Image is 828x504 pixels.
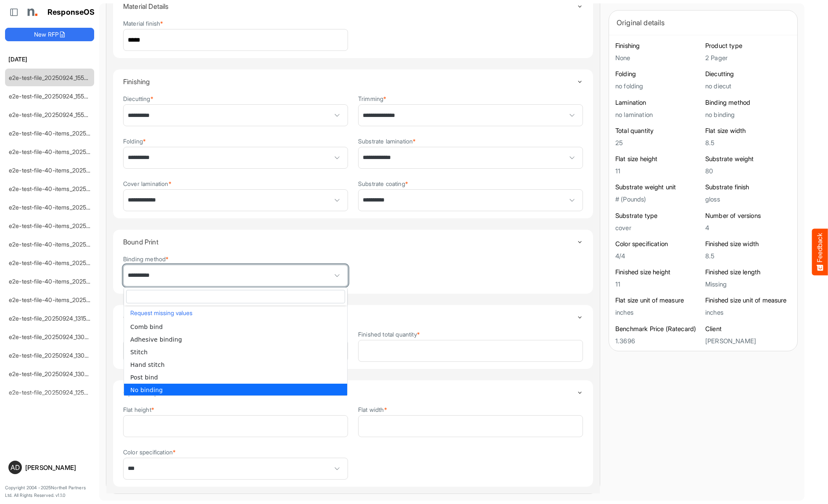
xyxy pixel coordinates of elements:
a: e2e-test-file_20250924_130652 [9,370,95,377]
a: e2e-test-file-40-items_20250924_132227 [9,259,121,266]
h5: [PERSON_NAME] [705,337,791,345]
div: [PERSON_NAME] [25,464,91,471]
a: e2e-test-file-40-items_20250924_154112 [9,167,120,174]
h5: gloss [705,196,791,203]
h5: inches [615,309,701,316]
h6: Diecutting [705,70,791,78]
h4: Order Details [123,313,577,321]
div: dropdownlist [124,287,348,396]
h6: Substrate finish [705,183,791,191]
h6: Client [705,325,791,333]
label: Substrate coating [358,180,408,187]
h5: inches [705,309,791,316]
h5: 2 Pager [705,54,791,61]
a: e2e-test-file_20250924_130935 [9,333,95,340]
h5: 80 [705,167,791,175]
h6: Number of versions [705,212,791,220]
button: New RFP [5,28,94,41]
h4: Material Details [123,3,577,10]
button: Request missing values [128,308,343,318]
h5: # (Pounds) [615,196,701,203]
span: No binding [130,387,163,393]
h1: ResponseOS [47,8,95,17]
h6: Lamination [615,98,701,107]
h4: Bound Print [123,238,577,246]
label: Finished total quantity [358,331,420,337]
h4: Finishing [123,78,577,85]
a: e2e-test-file_20250924_130824 [9,352,95,359]
a: e2e-test-file-40-items_20250924_133443 [9,222,123,229]
a: e2e-test-file-40-items_20250924_155342 [9,130,122,137]
h5: None [615,54,701,61]
h6: [DATE] [5,55,94,64]
h5: no diecut [705,82,791,90]
div: Original details [617,17,790,29]
input: dropdownlistfilter [127,290,345,303]
h6: Finished size width [705,240,791,248]
h6: Finished size unit of measure [705,296,791,305]
h6: Substrate weight unit [615,183,701,191]
label: Cover lamination [123,180,171,187]
h5: cover [615,224,701,231]
label: Material finish [123,20,163,27]
label: Diecutting [123,95,153,102]
span: Post bind [130,374,158,381]
h6: Flat size height [615,155,701,163]
h5: 8.5 [705,252,791,260]
h6: Finished size height [615,268,701,276]
button: Feedback [812,229,828,276]
h5: 4 [705,224,791,231]
h5: 25 [615,139,701,146]
a: e2e-test-file_20250924_125734 [9,389,95,396]
h6: Binding method [705,98,791,107]
h5: no folding [615,82,701,90]
h6: Flat size unit of measure [615,296,701,305]
h5: no binding [705,111,791,118]
a: e2e-test-file-40-items_20250924_132534 [9,241,122,248]
h6: Substrate type [615,212,701,220]
span: Stitch [130,349,148,355]
h6: Flat size width [705,127,791,135]
a: e2e-test-file-40-items_20250924_132033 [9,278,122,285]
summary: Toggle content [123,230,583,254]
h5: 1.3696 [615,337,701,345]
h5: 11 [615,281,701,288]
label: Trimming [358,95,386,102]
a: e2e-test-file-40-items_20250924_154244 [9,148,123,155]
h5: no lamination [615,111,701,118]
a: e2e-test-file_20250924_155915 [9,74,93,81]
label: Flat width [358,406,387,413]
h6: Color specification [615,240,701,248]
a: e2e-test-file-40-items_20250924_131750 [9,296,121,303]
h6: Finished size length [705,268,791,276]
a: e2e-test-file_20250924_155800 [9,93,95,100]
h6: Benchmark Price (Ratecard) [615,325,701,333]
h5: 8.5 [705,139,791,146]
summary: Toggle content [123,305,583,329]
summary: Toggle content [123,380,583,405]
a: e2e-test-file-40-items_20250924_134702 [9,204,122,211]
label: Number of versions [123,331,179,337]
h4: Optional Specifications [123,389,577,396]
span: AD [11,464,20,471]
h6: Finishing [615,42,701,50]
img: Northell [23,4,40,21]
summary: Toggle content [123,69,583,94]
span: Hand stitch [130,361,165,368]
label: Color specification [123,449,176,455]
h6: Total quantity [615,127,701,135]
a: e2e-test-file_20250924_131520 [9,315,94,322]
h6: Product type [705,42,791,50]
label: Binding method [123,256,169,262]
h5: 4/4 [615,252,701,260]
label: Folding [123,138,146,144]
h6: Substrate weight [705,155,791,163]
span: Comb bind [130,324,163,330]
h5: Missing [705,281,791,288]
p: Copyright 2004 - 2025 Northell Partners Ltd. All Rights Reserved. v 1.1.0 [5,484,94,499]
a: e2e-test-file_20250924_155648 [9,111,95,118]
label: Flat height [123,406,154,413]
h5: 11 [615,167,701,175]
label: Substrate lamination [358,138,416,144]
span: Adhesive binding [130,336,182,343]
